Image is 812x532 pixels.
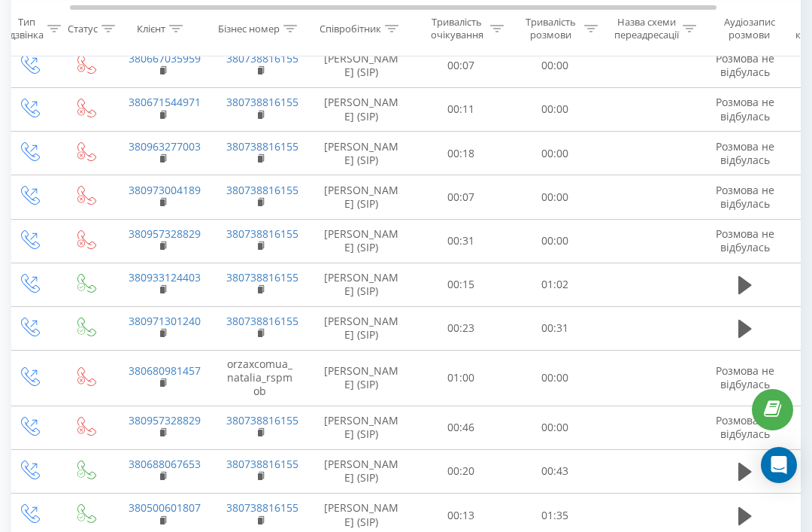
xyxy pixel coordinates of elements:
td: [PERSON_NAME] (SIP) [309,263,414,306]
span: Розмова не відбулась [716,413,774,441]
a: 380688067653 [129,457,201,471]
td: [PERSON_NAME] (SIP) [309,87,414,131]
a: 380738816155 [226,314,298,328]
td: 00:00 [508,351,602,406]
a: 380671544971 [129,95,201,109]
td: [PERSON_NAME] (SIP) [309,44,414,87]
div: Аудіозапис розмови [713,16,786,41]
span: Розмова не відбулась [716,183,774,211]
span: Розмова не відбулась [716,139,774,167]
td: 00:31 [414,219,508,263]
td: 00:15 [414,263,508,306]
a: 380963277003 [129,139,201,154]
td: 00:23 [414,306,508,350]
td: 01:02 [508,263,602,306]
span: Розмова не відбулась [716,226,774,254]
span: Розмова не відбулась [716,363,774,391]
td: 00:00 [508,132,602,175]
td: [PERSON_NAME] (SIP) [309,306,414,350]
a: 380933124403 [129,270,201,284]
a: 380738816155 [226,95,298,109]
div: Бізнес номер [218,22,280,35]
div: Клієнт [137,22,165,35]
a: 380738816155 [226,51,298,65]
a: 380957328829 [129,413,201,427]
a: 380680981457 [129,363,201,378]
a: 380738816155 [226,183,298,197]
a: 380500601807 [129,500,201,515]
td: 00:18 [414,132,508,175]
td: [PERSON_NAME] (SIP) [309,351,414,406]
td: [PERSON_NAME] (SIP) [309,175,414,219]
td: [PERSON_NAME] (SIP) [309,449,414,493]
td: [PERSON_NAME] (SIP) [309,132,414,175]
div: Співробітник [320,22,381,35]
a: 380957328829 [129,226,201,241]
a: 380738816155 [226,270,298,284]
td: orzaxcomua_natalia_rspmob [211,351,309,406]
div: Назва схеми переадресації [614,16,679,41]
div: Тривалість розмови [521,16,580,41]
td: 00:46 [414,406,508,449]
a: 380738816155 [226,413,298,427]
a: 380971301240 [129,314,201,328]
td: [PERSON_NAME] (SIP) [309,406,414,449]
td: 00:07 [414,175,508,219]
span: Розмова не відбулась [716,95,774,123]
td: 00:00 [508,406,602,449]
div: Статус [68,22,98,35]
td: 00:00 [508,44,602,87]
div: Тип дзвінка [10,16,44,41]
div: Open Intercom Messenger [761,447,797,483]
td: 00:00 [508,219,602,263]
td: 00:00 [508,175,602,219]
td: 00:20 [414,449,508,493]
a: 380738816155 [226,139,298,154]
td: 00:11 [414,87,508,131]
a: 380667035959 [129,51,201,65]
td: 00:07 [414,44,508,87]
td: 01:00 [414,351,508,406]
a: 380973004189 [129,183,201,197]
a: 380738816155 [226,500,298,515]
td: [PERSON_NAME] (SIP) [309,219,414,263]
td: 00:43 [508,449,602,493]
div: Тривалість очікування [427,16,486,41]
span: Розмова не відбулась [716,51,774,79]
td: 00:00 [508,87,602,131]
a: 380738816155 [226,226,298,241]
td: 00:31 [508,306,602,350]
a: 380738816155 [226,457,298,471]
